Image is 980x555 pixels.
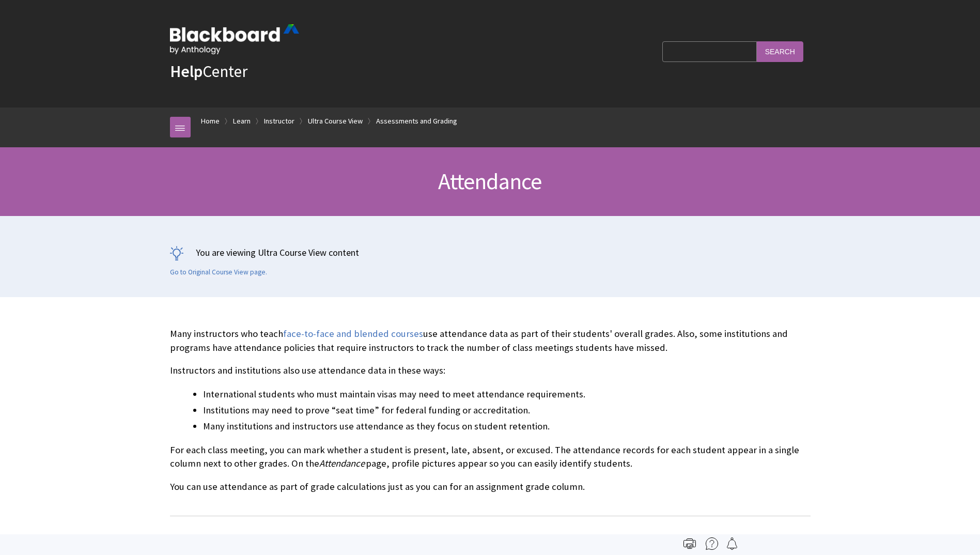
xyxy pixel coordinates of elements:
[170,246,811,259] p: You are viewing Ultra Course View content
[203,419,811,434] li: Many institutions and instructors use attendance as they focus on student retention.
[170,24,299,54] img: Blackboard by Anthology
[264,115,294,128] a: Instructor
[170,480,811,494] p: You can use attendance as part of grade calculations just as you can for an assignment grade column.
[233,115,251,128] a: Learn
[203,387,811,402] li: International students who must maintain visas may need to meet attendance requirements.
[319,457,365,469] span: Attendance
[170,61,247,82] a: HelpCenter
[170,61,203,82] strong: Help
[201,115,220,128] a: Home
[308,115,363,128] a: Ultra Course View
[203,403,811,418] li: Institutions may need to prove “seat time” for federal funding or accreditation.
[170,268,267,277] a: Go to Original Course View page.
[726,537,738,550] img: Follow this page
[283,328,423,340] a: face-to-face and blended courses
[757,41,803,61] input: Search
[683,537,696,550] img: Print
[376,115,457,128] a: Assessments and Grading
[706,537,718,550] img: More help
[438,167,541,195] span: Attendance
[170,443,811,470] p: For each class meeting, you can mark whether a student is present, late, absent, or excused. The ...
[170,516,811,550] h2: ULTRA: Access attendance
[170,364,811,377] p: Instructors and institutions also use attendance data in these ways:
[170,327,811,354] p: Many instructors who teach use attendance data as part of their students' overall grades. Also, s...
